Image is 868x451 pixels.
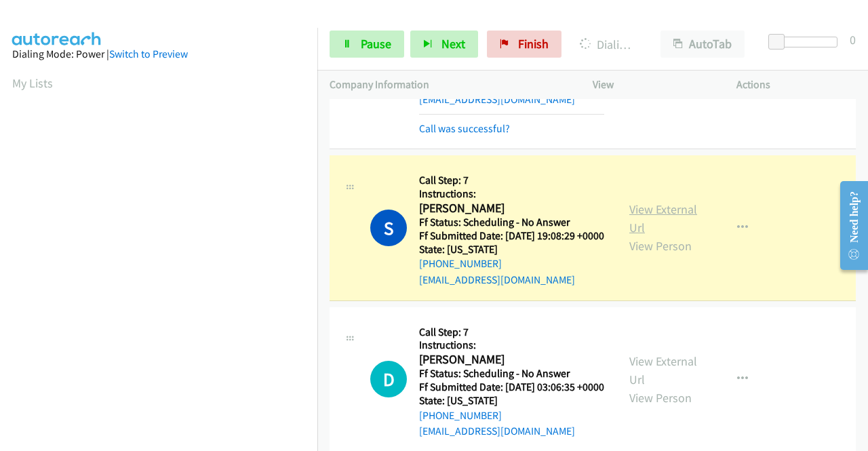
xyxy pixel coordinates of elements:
button: Next [410,31,478,58]
h5: Ff Status: Scheduling - No Answer [419,367,604,380]
p: Actions [736,77,856,93]
h2: [PERSON_NAME] [419,201,600,216]
h5: Ff Submitted Date: [DATE] 19:08:29 +0000 [419,229,604,243]
span: Next [441,36,465,52]
p: Dialing [PERSON_NAME] [580,35,636,54]
a: [EMAIL_ADDRESS][DOMAIN_NAME] [419,93,575,106]
div: Delay between calls (in seconds) [775,37,837,47]
h5: Call Step: 7 [419,326,604,339]
h5: State: [US_STATE] [419,243,604,256]
p: Company Information [330,77,568,93]
a: Pause [330,31,404,58]
h5: Instructions: [419,338,604,352]
h5: Ff Status: Scheduling - No Answer [419,216,604,229]
span: Finish [518,36,549,52]
h5: State: [US_STATE] [419,394,604,408]
a: [PHONE_NUMBER] [419,409,502,422]
button: AutoTab [660,31,745,58]
a: Switch to Preview [109,47,188,60]
a: My Lists [12,75,53,91]
h5: Ff Submitted Date: [DATE] 03:06:35 +0000 [419,380,604,394]
a: View External Url [629,353,697,387]
h1: D [370,361,407,397]
a: Call was successful? [419,122,510,135]
div: 0 [850,31,856,49]
a: View Person [629,390,692,406]
h2: [PERSON_NAME] [419,352,600,368]
span: Pause [361,36,391,52]
iframe: Resource Center [829,172,868,279]
a: [EMAIL_ADDRESS][DOMAIN_NAME] [419,425,575,437]
a: [EMAIL_ADDRESS][DOMAIN_NAME] [419,273,575,286]
h1: S [370,210,407,246]
div: Dialing Mode: Power | [12,46,305,62]
a: Finish [487,31,561,58]
a: View External Url [629,201,697,235]
p: View [593,77,712,93]
h5: Call Step: 7 [419,174,604,187]
h5: Instructions: [419,187,604,201]
a: View Person [629,238,692,254]
a: [PHONE_NUMBER] [419,257,502,270]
